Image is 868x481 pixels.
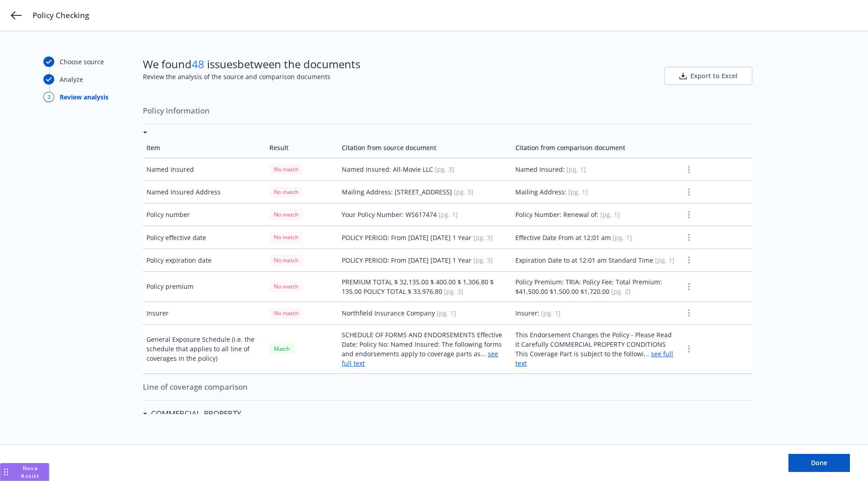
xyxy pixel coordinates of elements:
td: SCHEDULE OF FORMS AND ENDORSEMENTS Effective Date: Policy No: Named Insured: The following forms ... [338,324,512,373]
td: Mailing Address: [512,181,680,203]
span: We found issues between the documents [143,57,360,72]
td: POLICY PERIOD: From [DATE] [DATE] 1 Year [338,249,512,271]
a: see full text [342,349,498,368]
div: Match [269,343,294,354]
h3: COMMERCIAL_PROPERTY [151,408,241,420]
div: Review analysis [60,92,108,102]
span: Nova Assist [19,464,42,480]
span: [pg. 3] [473,256,493,264]
td: Your Policy Number: WS617474 [338,203,512,226]
td: Effective Date From at 12:01 am [512,226,680,249]
span: Export to Excel [690,71,737,80]
div: No match [269,186,303,198]
div: No match [269,281,303,292]
span: Review the analysis of the source and comparison documents [143,72,360,81]
td: Insurer [143,302,266,324]
span: [pg. 1] [541,309,561,317]
td: Named Insured: All-Movie LLC [338,158,512,181]
span: [pg. 3] [435,165,454,174]
div: 3 [43,92,54,102]
span: 48 [192,57,204,71]
div: COMMERCIAL_PROPERTY [143,408,241,420]
td: Expiration Date to at 12:01 am Standard Time [512,249,680,271]
span: Done [811,458,827,467]
td: General Exposure Schedule (i.e. the schedule that applies to all line of coverages in the policy) [143,324,266,373]
td: Policy number [143,203,266,226]
span: [pg. 1] [439,210,458,219]
span: [pg. 1] [437,309,456,317]
span: [pg. 1] [600,210,620,219]
span: [pg. 1] [655,256,675,264]
span: [pg. 1] [568,188,588,196]
td: Policy premium [143,271,266,302]
td: Northfield Insurance Company [338,302,512,324]
div: No match [269,209,303,220]
td: Policy Premium: TRIA: Policy Fee: Total Premium: $41,500.00 $1,500.00 $1,720.00 [512,271,680,302]
div: No match [269,307,303,319]
td: Insurer: [512,302,680,324]
span: [pg. 3] [473,233,493,242]
td: Named Insured: [512,158,680,181]
span: Policy information [143,101,752,120]
div: Drag to move [0,463,12,481]
td: This Endorsement Changes the Policy - Please Read it Carefully COMMERCIAL PROPERTY CONDITIONS Thi... [512,324,680,373]
span: Policy Checking [33,10,89,21]
span: [pg. 1] [613,233,632,242]
button: Export to Excel [665,67,752,85]
td: Citation from source document [338,137,512,158]
div: No match [269,164,303,175]
span: Line of coverage comparison [143,377,752,396]
td: Policy Number: Renewal of: [512,203,680,226]
td: Named Insured [143,158,266,181]
td: Result [266,137,338,158]
button: Done [788,454,850,472]
span: [pg. 3] [454,188,473,196]
td: PREMIUM TOTAL $ 32,135.00 $ 400.00 $ 1,306.80 $ 135.00 POLICY TOTAL $ 33,976.80 [338,271,512,302]
span: [pg. 1] [566,165,586,174]
td: Item [143,137,266,158]
td: Named Insured Address [143,181,266,203]
td: Policy expiration date [143,249,266,271]
td: POLICY PERIOD: From [DATE] [DATE] 1 Year [338,226,512,249]
div: Analyze [60,75,83,84]
span: [pg. 2] [611,287,631,296]
td: Mailing Address: [STREET_ADDRESS] [338,181,512,203]
a: see full text [515,349,673,368]
div: Choose source [60,57,104,66]
span: [pg. 3] [444,287,463,296]
div: No match [269,231,303,243]
td: Citation from comparison document [512,137,680,158]
td: Policy effective date [143,226,266,249]
div: No match [269,255,303,266]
